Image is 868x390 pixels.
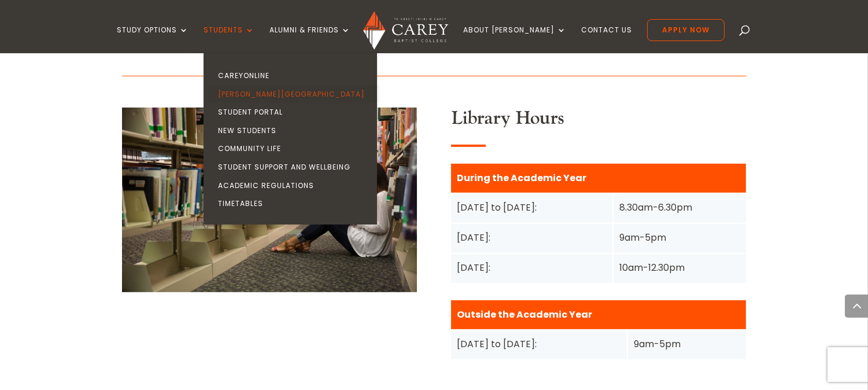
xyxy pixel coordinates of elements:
img: Carey Baptist College [363,11,449,50]
div: [DATE]: [457,230,607,245]
strong: During the Academic Year [457,171,586,185]
a: Apply Now [647,19,725,41]
a: About [PERSON_NAME] [463,26,566,53]
a: Students [204,26,254,53]
a: Academic Regulations [206,176,380,195]
img: Girl reading on the floor in a library [122,108,417,292]
a: Contact Us [581,26,632,53]
a: Alumni & Friends [269,26,350,53]
a: Community Life [206,139,380,158]
div: [DATE] to [DATE]: [457,336,621,352]
div: 9am-5pm [634,336,740,352]
a: New Students [206,122,380,140]
a: Study Options [117,26,189,53]
div: 8.30am-6.30pm [619,200,741,215]
a: CareyOnline [206,67,380,85]
a: Student Support and Wellbeing [206,158,380,176]
a: Timetables [206,194,380,213]
div: [DATE]: [457,260,607,275]
div: [DATE] to [DATE]: [457,200,607,215]
a: [PERSON_NAME][GEOGRAPHIC_DATA] [206,85,380,104]
h3: Library Hours [451,108,746,135]
div: 9am-5pm [619,230,741,245]
strong: Outside the Academic Year [457,308,592,321]
div: 10am-12.30pm [619,260,741,275]
a: Student Portal [206,103,380,122]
